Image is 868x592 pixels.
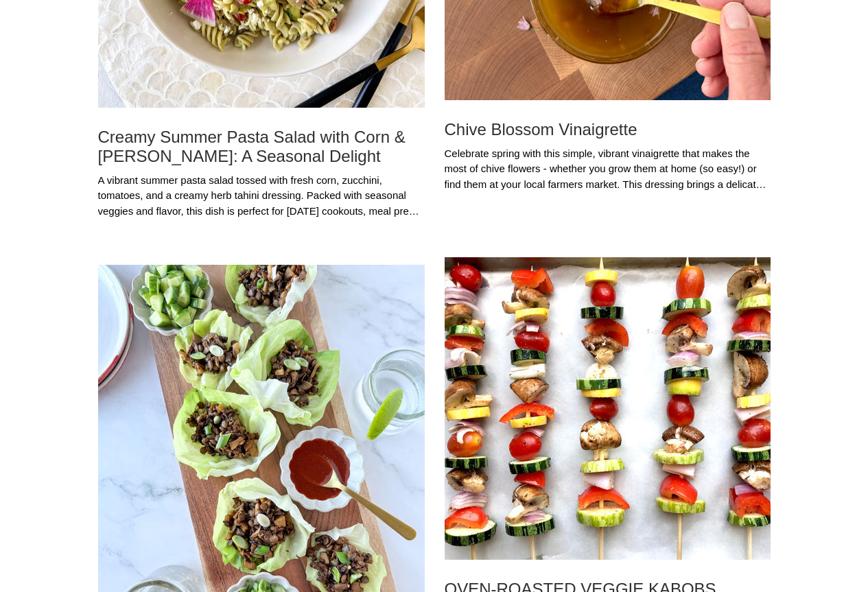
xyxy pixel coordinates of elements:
div: A vibrant summer pasta salad tossed with fresh corn, zucchini, tomatoes, and a creamy herb tahini... [98,173,425,220]
a: Creamy Summer Pasta Salad with Corn & [PERSON_NAME]: A Seasonal Delight [98,128,425,166]
img: vegetables on wooden skewers [445,257,771,560]
div: Celebrate spring with this simple, vibrant vinaigrette that makes the most of chive flowers - whe... [445,146,771,193]
a: Chive Blossom Vinaigrette [445,120,771,139]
